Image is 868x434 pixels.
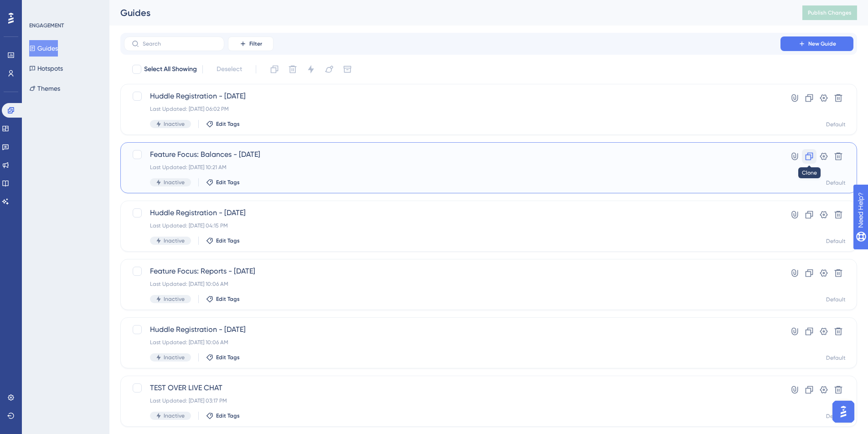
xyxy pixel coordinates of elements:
span: Inactive [164,179,185,186]
div: Last Updated: [DATE] 10:21 AM [150,164,754,171]
div: Default [826,238,846,245]
div: Last Updated: [DATE] 10:06 AM [150,339,754,346]
span: Inactive [164,120,185,128]
span: Edit Tags [216,120,240,128]
button: Edit Tags [206,179,240,186]
span: Feature Focus: Reports - [DATE] [150,266,754,277]
span: Inactive [164,237,185,244]
span: Edit Tags [216,412,240,419]
div: Default [826,296,846,303]
button: Edit Tags [206,412,240,419]
div: Last Updated: [DATE] 06:02 PM [150,105,754,113]
span: Edit Tags [216,295,240,303]
button: Themes [29,80,60,97]
input: Search [143,41,217,47]
button: Filter [228,36,274,51]
span: Inactive [164,354,185,361]
button: Edit Tags [206,295,240,303]
span: Huddle Registration - [DATE] [150,207,754,218]
button: Edit Tags [206,120,240,128]
span: Inactive [164,412,185,419]
span: New Guide [808,40,836,47]
div: Last Updated: [DATE] 04:15 PM [150,222,754,229]
div: Last Updated: [DATE] 10:06 AM [150,280,754,288]
div: Default [826,354,846,362]
span: Filter [249,40,262,47]
div: Default [826,179,846,186]
span: TEST OVER LIVE CHAT [150,382,754,393]
span: Huddle Registration - [DATE] [150,91,754,102]
div: Default [826,413,846,420]
div: Default [826,121,846,128]
button: Edit Tags [206,237,240,244]
button: Edit Tags [206,354,240,361]
button: Publish Changes [802,5,857,20]
button: New Guide [780,36,853,51]
span: Need Help? [21,2,57,13]
div: Last Updated: [DATE] 03:17 PM [150,397,754,404]
span: Inactive [164,295,185,303]
span: Edit Tags [216,354,240,361]
span: Publish Changes [808,9,852,16]
button: Guides [29,40,58,57]
span: Edit Tags [216,237,240,244]
button: Deselect [208,61,250,77]
span: Select All Showing [144,64,197,75]
div: ENGAGEMENT [29,22,64,29]
span: Feature Focus: Balances - [DATE] [150,149,754,160]
span: Huddle Registration - [DATE] [150,324,754,335]
button: Hotspots [29,60,63,77]
span: Edit Tags [216,179,240,186]
div: Guides [120,6,780,19]
span: Deselect [217,64,242,75]
iframe: UserGuiding AI Assistant Launcher [830,398,857,425]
